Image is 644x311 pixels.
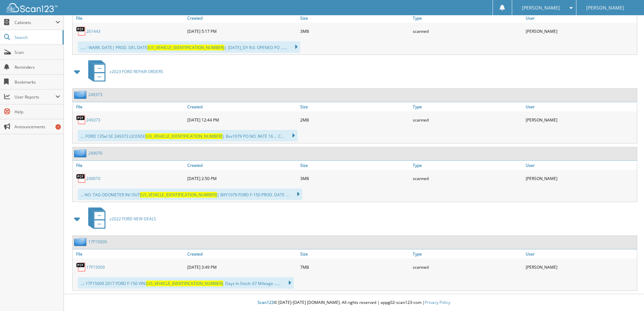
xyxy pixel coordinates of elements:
div: 7MB [299,260,411,274]
a: File [73,161,186,170]
a: User [524,161,637,170]
img: scan123-logo-white.svg [7,3,57,12]
div: 2MB [299,113,411,127]
span: z2023 FORD REPAIR ORDERS [110,69,163,74]
span: Cabinets [15,20,55,25]
span: Search [15,35,59,40]
a: 249373 [88,92,102,97]
a: Created [186,249,299,259]
a: User [524,102,637,111]
div: ...: 17F15009 2017 FORD F-150 VIN: . Days In Stock: 67 Mileage ...... [78,277,294,289]
a: Created [186,14,299,23]
a: Created [186,102,299,111]
a: File [73,14,186,23]
a: Type [411,249,524,259]
div: [DATE] 3:49 PM [186,260,299,274]
span: Announcements [15,124,60,130]
a: Type [411,161,524,170]
span: User Reports [15,94,55,100]
img: PDF.png [76,115,86,125]
div: [PERSON_NAME] [524,113,637,127]
a: File [73,102,186,111]
span: [US_VEHICLE_IDENTIFICATION_NUMBER] [147,45,224,50]
div: [PERSON_NAME] [524,260,637,274]
img: PDF.png [76,173,86,183]
div: scanned [411,172,524,185]
a: User [524,249,637,259]
span: z2022 FORD NEW DEALS [110,216,156,222]
div: 1 [55,124,61,130]
div: [PERSON_NAME] [524,24,637,38]
a: z2022 FORD NEW DEALS [84,205,156,232]
span: Bookmarks [15,79,60,85]
div: 3MB [299,172,411,185]
div: [PERSON_NAME] [524,172,637,185]
div: 3MB [299,24,411,38]
a: z2023 FORD REPAIR ORDERS [84,58,163,85]
a: Type [411,14,524,23]
div: scanned [411,113,524,127]
a: Type [411,102,524,111]
a: 249070 [86,176,100,181]
img: PDF.png [76,26,86,36]
a: File [73,249,186,259]
span: Scan123 [258,299,274,305]
img: PDF.png [76,262,86,272]
a: 249070 [88,150,102,156]
img: folder2.png [74,90,88,99]
a: User [524,14,637,23]
a: Size [299,102,411,111]
a: Created [186,161,299,170]
span: [PERSON_NAME] [522,6,560,10]
a: 17F15009 [88,239,107,245]
a: Size [299,14,411,23]
span: [PERSON_NAME] [586,6,624,10]
div: [DATE] 12:44 PM [186,113,299,127]
img: folder2.png [74,149,88,157]
span: Scan [15,49,60,55]
span: [US_VEHICLE_IDENTIFICATION_NUMBER] [140,192,217,198]
a: Privacy Policy [425,299,450,305]
a: 17F15009 [86,264,105,270]
span: [US_VEHICLE_IDENTIFICATION_NUMBER] [146,281,223,286]
img: folder2.png [74,238,88,246]
div: .... FORD 135el SE 249373 LICENSE | Bxv1079 PO NO. RATE 16 ... C... [78,130,297,141]
a: Size [299,249,411,259]
div: ... NO. TAG ODOMETER IN/ OUT | BXY1079 FORD F-150 PROD. DATE ... [78,188,302,200]
a: 261443 [86,28,100,34]
span: Help [15,109,60,115]
div: ..... : WARR. DATE| PROD. DEL DATE | [DATE]_DY R.0. OPENED PO ...... [78,41,300,53]
div: [DATE] 2:50 PM [186,172,299,185]
span: Reminders [15,64,60,70]
div: © [DATE]-[DATE] [DOMAIN_NAME]. All rights reserved | appg02-scan123-com | [64,294,644,311]
a: 249373 [86,117,100,123]
a: Size [299,161,411,170]
div: scanned [411,260,524,274]
span: [US_VEHICLE_IDENTIFICATION_NUMBER] [145,133,222,139]
div: scanned [411,24,524,38]
div: [DATE] 5:17 PM [186,24,299,38]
